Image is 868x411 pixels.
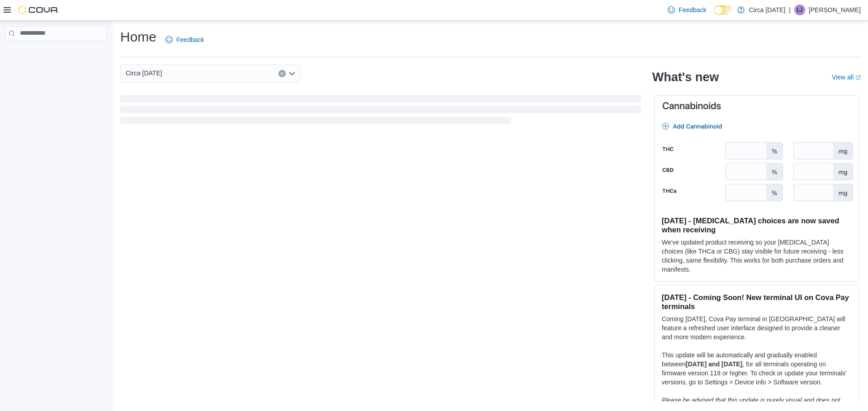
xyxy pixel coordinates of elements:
[162,31,208,49] a: Feedback
[176,35,204,44] span: Feedback
[18,5,59,14] img: Cova
[794,5,805,15] div: Liam Johnston
[797,5,803,15] span: LJ
[120,28,156,46] h1: Home
[855,75,861,80] svg: External link
[714,5,733,15] input: Dark Mode
[749,5,786,15] p: Circa [DATE]
[832,74,861,81] a: View allExternal link
[652,70,719,84] h2: What's new
[686,360,742,368] strong: [DATE] and [DATE]
[662,351,851,387] p: This update will be automatically and gradually enabled between , for all terminals operating on ...
[278,70,286,77] button: Clear input
[662,293,851,311] h3: [DATE] - Coming Soon! New terminal UI on Cova Pay terminals
[126,68,162,79] span: Circa [DATE]
[789,5,791,15] p: |
[664,1,710,19] a: Feedback
[662,216,851,234] h3: [DATE] - [MEDICAL_DATA] choices are now saved when receiving
[679,5,706,14] span: Feedback
[5,42,107,64] nav: Complex example
[662,314,851,342] p: Coming [DATE], Cova Pay terminal in [GEOGRAPHIC_DATA] will feature a refreshed user interface des...
[120,97,642,126] span: Loading
[809,5,861,15] p: [PERSON_NAME]
[662,238,851,274] p: We've updated product receiving so your [MEDICAL_DATA] choices (like THCa or CBG) stay visible fo...
[288,70,296,77] button: Open list of options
